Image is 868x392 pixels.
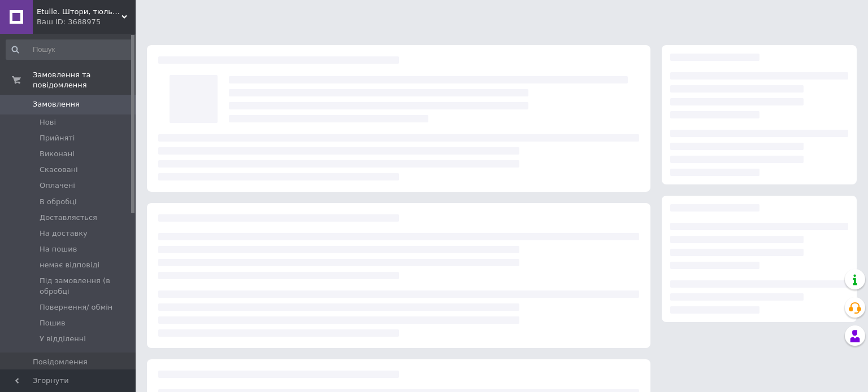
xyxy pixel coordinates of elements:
[40,180,75,191] span: Оплачені
[40,213,97,223] span: Доставляється
[40,276,132,296] span: Під замовлення (в обробці
[37,17,136,27] div: Ваш ID: 3688975
[40,244,77,254] span: На пошив
[40,318,66,328] span: Пошив
[40,165,78,175] span: Скасовані
[40,228,88,239] span: На доставку
[40,197,77,207] span: В обробці
[40,302,112,312] span: Повернення/ обмін
[40,260,99,270] span: немає відповіді
[40,334,86,344] span: У відділенні
[40,117,56,127] span: Нові
[40,133,75,143] span: Прийняті
[37,7,121,17] span: Etulle. Штори, тюль, ролети, рулонні та римські штори, текстиль
[33,70,136,90] span: Замовлення та повідомлення
[33,357,88,367] span: Повідомлення
[40,149,75,159] span: Виконані
[6,39,133,60] input: Пошук
[33,99,80,109] span: Замовлення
